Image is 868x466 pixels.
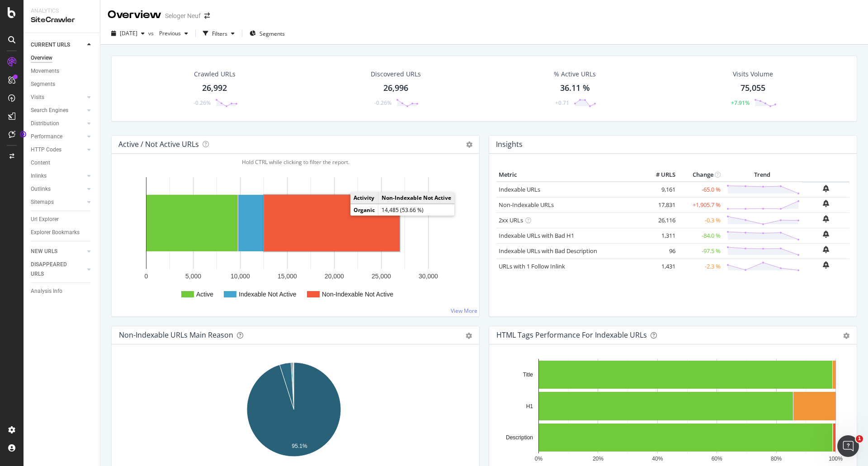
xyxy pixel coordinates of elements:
text: Description [506,434,533,441]
text: 80% [771,456,782,462]
div: DISAPPEARED URLS [31,260,76,279]
div: Content [31,158,50,168]
svg: A chart. [119,359,469,464]
div: bell-plus [823,231,829,238]
text: 0% [535,456,543,462]
div: arrow-right-arrow-left [204,13,210,19]
a: Sitemaps [31,198,85,207]
td: -65.0 % [678,182,723,198]
div: -0.26% [193,99,211,107]
td: 96 [642,243,678,259]
div: Discovered URLs [371,70,421,79]
div: +7.91% [731,99,750,107]
text: 0 [145,273,148,280]
a: Movements [31,66,94,76]
text: 30,000 [419,273,438,280]
div: gear [843,333,849,339]
th: Change [678,168,723,182]
div: Movements [31,66,59,76]
div: 26,992 [202,82,227,94]
div: SiteCrawler [31,15,93,25]
span: Previous [156,29,181,37]
div: Analytics [31,7,93,15]
td: 9,161 [642,182,678,198]
h4: Active / Not Active URLs [118,138,199,151]
a: Search Engines [31,106,85,115]
span: Hold CTRL while clicking to filter the report. [242,158,349,166]
td: Activity [350,192,378,204]
a: Indexable URLs [499,185,540,193]
a: Content [31,158,94,168]
a: Indexable URLs with Bad Description [499,247,597,255]
div: CURRENT URLS [31,40,70,50]
button: Segments [246,26,288,41]
button: Filters [199,26,238,41]
a: Performance [31,132,85,141]
div: bell-plus [823,215,829,222]
div: Seloger Neuf [165,11,201,20]
div: 26,996 [383,82,408,94]
div: -0.26% [374,99,392,107]
svg: A chart. [496,359,846,464]
div: Visits [31,93,44,102]
span: vs [148,29,156,37]
td: Organic [350,204,378,216]
text: 60% [712,456,722,462]
div: Distribution [31,119,59,128]
td: -84.0 % [678,228,723,243]
span: 2025 Sep. 7th [120,29,137,37]
div: Tooltip anchor [19,130,27,138]
text: 40% [652,456,663,462]
th: Trend [723,168,802,182]
text: 20% [593,456,604,462]
a: Non-Indexable URLs [499,201,554,209]
div: bell-plus [823,200,829,207]
text: 95.1% [292,443,307,449]
iframe: Intercom live chat [837,435,859,457]
a: 2xx URLs [499,216,523,224]
div: Search Engines [31,106,68,115]
a: NEW URLS [31,247,85,256]
div: Sitemaps [31,198,54,207]
a: DISAPPEARED URLS [31,260,85,279]
text: Active [196,291,213,298]
td: -2.3 % [678,259,723,274]
td: 1,311 [642,228,678,243]
text: Title [523,372,533,378]
td: 1,431 [642,259,678,274]
a: Outlinks [31,184,85,194]
a: Analysis Info [31,287,94,296]
td: 26,116 [642,212,678,228]
div: bell-plus [823,261,829,268]
td: 17,831 [642,197,678,212]
div: Filters [212,30,227,38]
button: Previous [156,26,192,41]
div: Crawled URLs [194,70,236,79]
text: 10,000 [231,273,250,280]
text: 15,000 [278,273,297,280]
text: 25,000 [372,273,391,280]
text: 20,000 [325,273,344,280]
text: 100% [829,456,843,462]
svg: A chart. [119,168,472,309]
a: Inlinks [31,171,85,181]
a: Distribution [31,119,85,128]
div: HTTP Codes [31,145,61,155]
div: NEW URLS [31,247,57,256]
td: 14,485 (53.66 %) [378,204,455,216]
div: gear [466,333,472,339]
a: Indexable URLs with Bad H1 [499,231,574,240]
a: Segments [31,80,94,89]
td: -97.5 % [678,243,723,259]
div: Outlinks [31,184,51,194]
div: bell-plus [823,185,829,192]
div: HTML Tags Performance for Indexable URLs [496,330,647,339]
div: Overview [31,53,52,63]
i: Options [466,141,472,148]
a: CURRENT URLS [31,40,85,50]
td: +1,905.7 % [678,197,723,212]
td: Non-Indexable Not Active [378,192,455,204]
div: Segments [31,80,55,89]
